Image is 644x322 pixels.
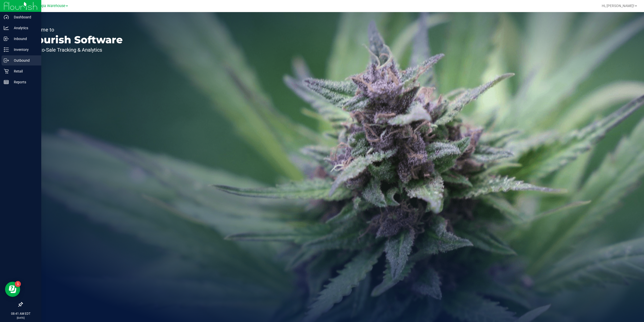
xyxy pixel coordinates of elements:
p: Inventory [9,47,39,53]
p: Inbound [9,36,39,42]
inline-svg: Retail [4,69,9,74]
p: Flourish Software [27,35,123,45]
p: Dashboard [9,14,39,20]
inline-svg: Inbound [4,36,9,41]
inline-svg: Dashboard [4,15,9,20]
p: Analytics [9,25,39,31]
p: [DATE] [2,316,39,320]
span: Tampa Warehouse [35,4,65,8]
p: 08:41 AM EDT [2,311,39,316]
p: Reports [9,79,39,85]
p: Outbound [9,57,39,63]
p: Welcome to [27,27,123,32]
inline-svg: Analytics [4,25,9,30]
p: Seed-to-Sale Tracking & Analytics [27,47,123,52]
inline-svg: Reports [4,80,9,85]
inline-svg: Outbound [4,58,9,63]
iframe: Resource center [5,282,20,297]
inline-svg: Inventory [4,47,9,52]
span: Hi, [PERSON_NAME]! [602,4,634,8]
p: Retail [9,68,39,74]
iframe: Resource center unread badge [15,281,21,287]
